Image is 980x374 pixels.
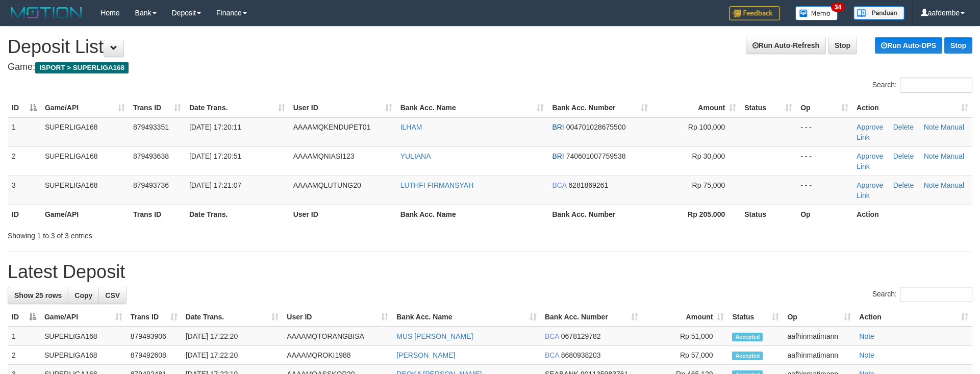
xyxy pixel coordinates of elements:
input: Search: [900,287,972,302]
th: Action [852,205,972,223]
a: Delete [893,152,914,160]
a: Note [924,152,939,160]
td: SUPERLIGA168 [40,327,127,346]
a: Run Auto-DPS [875,37,942,54]
span: Copy 6281869261 to clipboard [568,181,608,189]
h1: Deposit List [8,37,972,57]
span: ISPORT > SUPERLIGA168 [35,62,129,73]
th: Action: activate to sort column ascending [852,98,972,117]
th: Op: activate to sort column ascending [783,308,855,327]
span: Accepted [732,352,763,360]
td: 1 [8,117,41,147]
span: BRI [552,152,564,160]
th: Bank Acc. Number: activate to sort column ascending [548,98,652,117]
span: AAAAMQKENDUPET01 [293,123,371,131]
a: MUS [PERSON_NAME] [396,332,473,340]
th: User ID [289,205,396,223]
span: Copy 0678129782 to clipboard [561,332,601,340]
a: [PERSON_NAME] [396,351,455,359]
td: 2 [8,346,40,365]
span: Accepted [732,333,763,341]
span: 34 [831,3,845,12]
td: - - - [796,117,852,147]
a: ILHAM [400,123,422,131]
img: panduan.png [853,6,904,20]
th: Status [740,205,796,223]
th: Amount: activate to sort column ascending [642,308,728,327]
td: - - - [796,146,852,176]
td: aafhinmatimann [783,327,855,346]
span: 879493351 [133,123,169,131]
a: LUTHFI FIRMANSYAH [400,181,474,189]
img: Button%20Memo.svg [795,6,838,20]
th: Bank Acc. Name: activate to sort column ascending [392,308,541,327]
a: Stop [828,37,857,54]
td: [DATE] 17:22:20 [182,346,283,365]
span: BRI [552,123,564,131]
th: Trans ID [129,205,185,223]
td: 879493906 [127,327,182,346]
th: Action: activate to sort column ascending [855,308,972,327]
a: Delete [893,181,914,189]
a: Approve [857,152,883,160]
td: SUPERLIGA168 [41,146,129,176]
a: Approve [857,123,883,131]
th: ID [8,205,41,223]
td: Rp 51,000 [642,327,728,346]
label: Search: [872,287,972,302]
a: Note [859,351,874,359]
img: MOTION_logo.png [8,5,85,20]
span: 879493638 [133,152,169,160]
th: Bank Acc. Name [396,205,548,223]
td: 1 [8,327,40,346]
td: aafhinmatimann [783,346,855,365]
span: Rp 75,000 [692,181,725,189]
a: CSV [98,287,127,304]
td: SUPERLIGA168 [41,176,129,205]
a: Note [859,332,874,340]
a: Note [924,123,939,131]
span: [DATE] 17:21:07 [189,181,241,189]
a: Manual Link [857,181,964,200]
a: Copy [68,287,99,304]
th: Bank Acc. Number [548,205,652,223]
th: User ID: activate to sort column ascending [289,98,396,117]
th: Rp 205.000 [652,205,740,223]
div: Showing 1 to 3 of 3 entries [8,227,400,241]
a: Manual Link [857,123,964,141]
h4: Game: [8,62,972,72]
th: Game/API: activate to sort column ascending [41,98,129,117]
td: 2 [8,146,41,176]
a: Show 25 rows [8,287,68,304]
span: 879493736 [133,181,169,189]
a: Note [924,181,939,189]
span: [DATE] 17:20:51 [189,152,241,160]
th: Amount: activate to sort column ascending [652,98,740,117]
a: Approve [857,181,883,189]
th: Date Trans.: activate to sort column ascending [185,98,289,117]
span: AAAAMQNIASI123 [293,152,355,160]
span: [DATE] 17:20:11 [189,123,241,131]
h1: Latest Deposit [8,262,972,282]
img: Feedback.jpg [729,6,780,20]
th: Op: activate to sort column ascending [796,98,852,117]
span: BCA [552,181,566,189]
td: - - - [796,176,852,205]
span: Copy 8680938203 to clipboard [561,351,601,359]
input: Search: [900,78,972,93]
th: Status: activate to sort column ascending [728,308,783,327]
a: YULIANA [400,152,431,160]
th: Bank Acc. Number: activate to sort column ascending [541,308,642,327]
span: Copy 740601007759538 to clipboard [566,152,626,160]
span: BCA [545,332,559,340]
th: ID: activate to sort column descending [8,98,41,117]
a: Stop [944,37,972,54]
span: Copy 004701028675500 to clipboard [566,123,626,131]
span: Rp 100,000 [688,123,725,131]
span: Show 25 rows [14,291,62,300]
th: User ID: activate to sort column ascending [283,308,392,327]
td: SUPERLIGA168 [41,117,129,147]
span: Copy [74,291,92,300]
th: Bank Acc. Name: activate to sort column ascending [396,98,548,117]
th: Game/API: activate to sort column ascending [40,308,127,327]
